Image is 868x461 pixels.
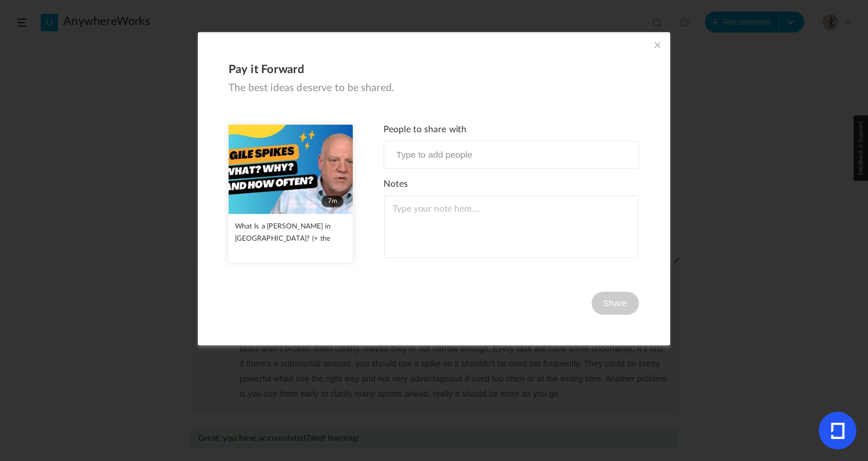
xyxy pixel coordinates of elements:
span: What Is a [PERSON_NAME] in [GEOGRAPHIC_DATA]? (+ the biggest mistake teams make w/spikes) [235,223,331,266]
p: The best ideas deserve to be shared. [229,82,639,94]
span: 7m [321,194,344,207]
img: mqdefault.jpg [229,124,353,213]
input: Type to add people [392,147,512,162]
h3: People to share with [384,124,639,135]
h3: Notes [384,179,639,190]
h2: Pay it Forward [229,63,639,77]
